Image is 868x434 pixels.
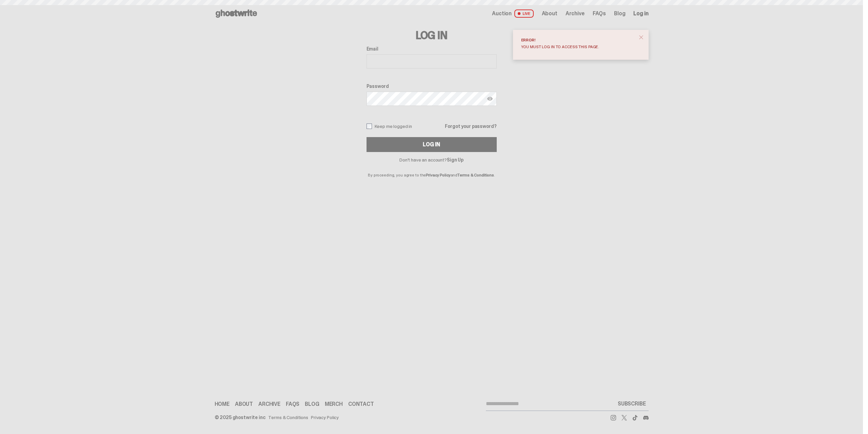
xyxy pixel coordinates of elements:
a: Blog [614,11,625,16]
p: By proceeding, you agree to the and . [367,162,497,177]
button: close [635,31,647,43]
span: Auction [492,11,512,16]
a: About [235,401,253,407]
a: FAQs [286,401,299,407]
a: Auction LIVE [492,10,533,18]
img: Show password [487,96,493,101]
span: LIVE [514,10,534,18]
a: Sign Up [447,157,463,163]
button: SUBSCRIBE [615,397,649,411]
div: Error! [521,38,635,42]
div: © 2025 ghostwrite inc [215,415,265,420]
p: Don't have an account? [367,157,497,162]
input: Keep me logged in [367,124,372,129]
a: About [542,11,557,16]
a: Merch [325,401,343,407]
a: Terms & Conditions [457,172,494,178]
a: Contact [348,401,374,407]
a: Home [215,401,230,407]
label: Email [367,46,497,52]
a: Terms & Conditions [268,415,308,420]
a: FAQs [593,11,606,16]
a: Archive [566,11,585,16]
a: Forgot your password? [445,124,496,129]
label: Password [367,83,497,89]
a: Log in [633,11,648,16]
h3: Log In [367,30,497,41]
a: Archive [258,401,280,407]
div: Log In [423,142,440,147]
button: Log In [367,137,497,152]
div: You must log in to access this page. [521,45,635,49]
a: Blog [305,401,319,407]
a: Privacy Policy [426,172,450,178]
label: Keep me logged in [367,124,412,129]
a: Privacy Policy [311,415,339,420]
